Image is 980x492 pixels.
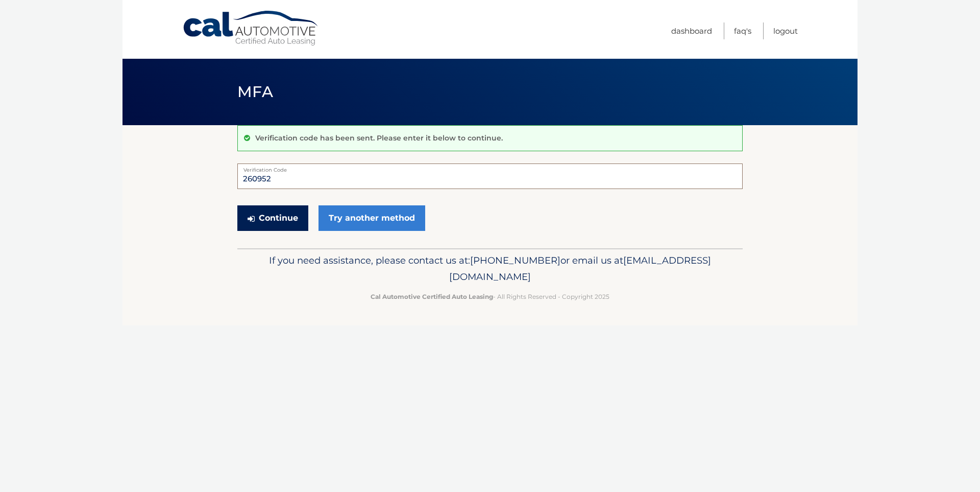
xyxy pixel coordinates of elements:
strong: Cal Automotive Certified Auto Leasing [371,293,493,300]
a: Cal Automotive [182,10,320,46]
span: [EMAIL_ADDRESS][DOMAIN_NAME] [449,254,711,283]
a: Logout [773,22,798,39]
a: Try another method [318,205,425,231]
label: Verification Code [237,163,743,172]
a: Dashboard [671,22,712,39]
span: MFA [237,82,273,101]
button: Continue [237,205,308,231]
a: FAQ's [734,22,751,39]
p: - All Rights Reserved - Copyright 2025 [244,291,736,302]
span: [PHONE_NUMBER] [470,254,560,266]
p: Verification code has been sent. Please enter it below to continue. [255,133,503,143]
input: Verification Code [237,163,743,189]
p: If you need assistance, please contact us at: or email us at [244,252,736,285]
